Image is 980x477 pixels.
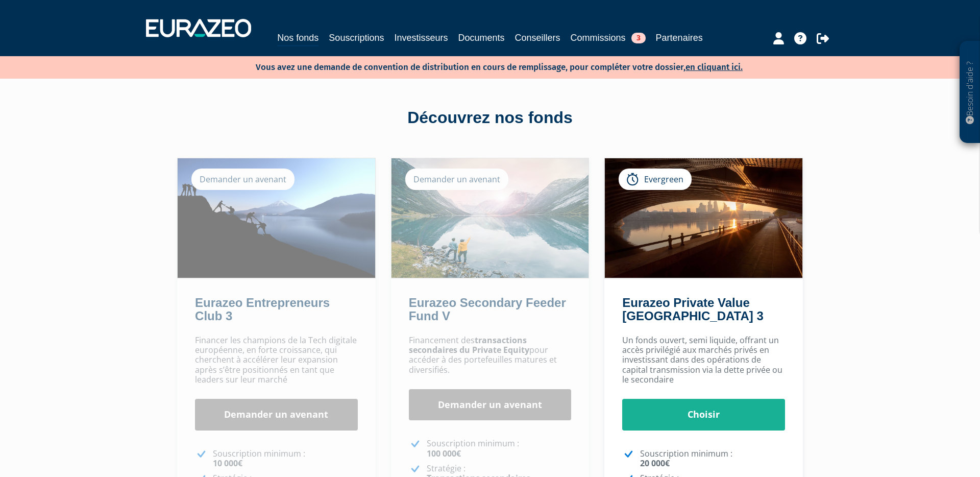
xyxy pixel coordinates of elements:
a: Eurazeo Secondary Feeder Fund V [409,296,566,323]
a: Conseillers [515,31,560,45]
a: Demander un avenant [195,399,358,431]
a: Eurazeo Entrepreneurs Club 3 [195,296,330,323]
a: Eurazeo Private Value [GEOGRAPHIC_DATA] 3 [622,296,763,323]
img: 1732889491-logotype_eurazeo_blanc_rvb.png [146,19,251,37]
span: 3 [631,33,646,43]
p: Vous avez une demande de convention de distribution en cours de remplissage, pour compléter votre... [226,59,743,74]
a: en cliquant ici. [685,62,743,73]
strong: 20 000€ [640,458,670,469]
img: Eurazeo Secondary Feeder Fund V [391,158,589,278]
a: Choisir [622,399,785,431]
strong: 100 000€ [427,448,461,459]
strong: transactions secondaires du Private Equity [409,335,529,355]
a: Partenaires [656,31,703,45]
a: Investisseurs [394,31,448,45]
a: Demander un avenant [409,389,572,421]
a: Commissions3 [571,31,646,45]
div: Evergreen [619,169,692,190]
strong: 10 000€ [213,458,242,469]
img: Eurazeo Private Value Europe 3 [605,158,802,278]
a: Documents [458,31,504,45]
p: Souscription minimum : [640,449,785,468]
div: Demander un avenant [405,169,508,190]
p: Souscription minimum : [427,439,572,458]
p: Financer les champions de la Tech digitale européenne, en forte croissance, qui cherchent à accél... [195,336,358,385]
p: Souscription minimum : [213,449,358,468]
img: Eurazeo Entrepreneurs Club 3 [178,158,375,278]
p: Financement des pour accéder à des portefeuilles matures et diversifiés. [409,336,572,375]
a: Souscriptions [329,31,384,45]
p: Besoin d'aide ? [964,46,976,138]
p: Un fonds ouvert, semi liquide, offrant un accès privilégié aux marchés privés en investissant dan... [622,336,785,385]
div: Demander un avenant [191,169,295,190]
div: Découvrez nos fonds [199,106,781,130]
a: Nos fonds [277,31,318,46]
